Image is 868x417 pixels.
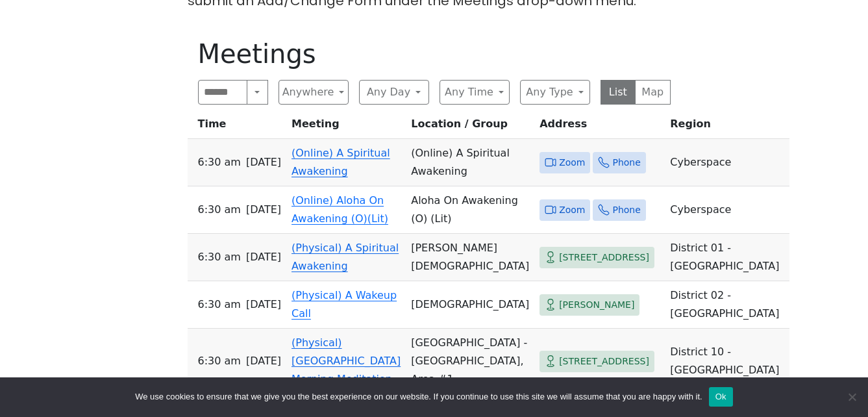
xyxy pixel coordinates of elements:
[559,249,649,266] span: [STREET_ADDRESS]
[198,153,241,171] span: 6:30 AM
[198,80,248,105] input: Search
[406,186,534,234] td: Aloha On Awakening (O) (Lit)
[246,352,281,370] span: [DATE]
[612,202,640,218] span: Phone
[406,281,534,329] td: [DEMOGRAPHIC_DATA]
[520,80,590,105] button: Any Type
[291,289,397,320] a: (Physical) A Wakeup Call
[198,248,241,266] span: 6:30 AM
[559,155,585,171] span: Zoom
[188,115,287,139] th: Time
[291,242,399,272] a: (Physical) A Spiritual Awakening
[246,201,281,219] span: [DATE]
[246,153,281,171] span: [DATE]
[406,234,534,281] td: [PERSON_NAME][DEMOGRAPHIC_DATA]
[247,80,267,105] button: Search
[665,186,789,234] td: Cyberspace
[286,115,406,139] th: Meeting
[440,80,510,105] button: Any Time
[246,248,281,266] span: [DATE]
[135,390,702,403] span: We use cookies to ensure that we give you the best experience on our website. If you continue to ...
[198,38,671,69] h1: Meetings
[559,202,585,218] span: Zoom
[359,80,429,105] button: Any Day
[665,329,789,394] td: District 10 - [GEOGRAPHIC_DATA]
[845,390,858,403] span: No
[246,296,281,314] span: [DATE]
[291,147,390,177] a: (Online) A Spiritual Awakening
[601,80,636,105] button: List
[665,115,789,139] th: Region
[665,139,789,186] td: Cyberspace
[559,297,634,313] span: [PERSON_NAME]
[612,155,640,171] span: Phone
[198,201,241,219] span: 6:30 AM
[291,194,388,225] a: (Online) Aloha On Awakening (O)(Lit)
[635,80,671,105] button: Map
[291,336,401,385] a: (Physical) [GEOGRAPHIC_DATA] Morning Meditation
[198,352,241,370] span: 6:30 AM
[559,353,649,370] span: [STREET_ADDRESS]
[406,139,534,186] td: (Online) A Spiritual Awakening
[709,387,733,407] button: Ok
[406,329,534,394] td: [GEOGRAPHIC_DATA] - [GEOGRAPHIC_DATA], Area #1
[406,115,534,139] th: Location / Group
[279,80,349,105] button: Anywhere
[665,234,789,281] td: District 01 - [GEOGRAPHIC_DATA]
[534,115,665,139] th: Address
[665,281,789,329] td: District 02 - [GEOGRAPHIC_DATA]
[198,296,241,314] span: 6:30 AM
